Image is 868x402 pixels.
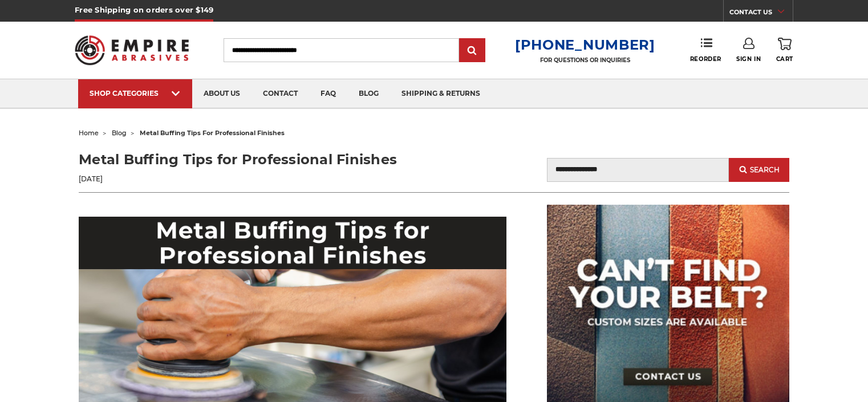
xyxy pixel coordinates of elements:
input: Submit [461,39,484,62]
a: blog [112,129,127,137]
span: metal buffing tips for professional finishes [140,129,285,137]
a: CONTACT US [729,6,793,22]
span: Reorder [690,55,721,63]
span: Cart [776,55,793,63]
a: Cart [776,38,793,63]
a: faq [309,79,347,108]
button: Search [729,158,789,182]
a: about us [192,79,252,108]
span: Search [750,166,780,174]
a: home [79,129,99,137]
a: [PHONE_NUMBER] [515,36,655,53]
a: Reorder [690,38,721,62]
div: SHOP CATEGORIES [90,89,181,98]
p: [DATE] [79,174,434,184]
h1: Metal Buffing Tips for Professional Finishes [79,149,434,170]
p: FOR QUESTIONS OR INQUIRIES [515,56,655,64]
a: shipping & returns [390,79,492,108]
a: blog [347,79,390,108]
a: contact [252,79,309,108]
span: Sign In [736,55,761,63]
img: Empire Abrasives [75,28,189,72]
